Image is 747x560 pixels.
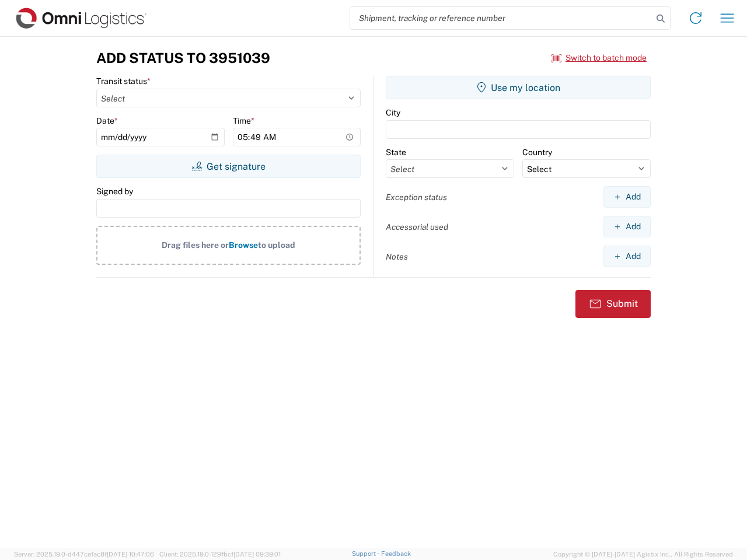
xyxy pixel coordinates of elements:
[107,551,154,558] span: [DATE] 10:47:06
[162,240,229,250] span: Drag files here or
[603,186,651,208] button: Add
[233,551,281,558] span: [DATE] 09:39:01
[381,550,411,557] a: Feedback
[96,116,118,126] label: Date
[14,551,154,558] span: Server: 2025.19.0-d447cefac8f
[386,107,400,118] label: City
[159,551,281,558] span: Client: 2025.19.0-129fbcf
[233,116,254,126] label: Time
[386,222,448,232] label: Accessorial used
[575,290,651,318] button: Submit
[386,251,408,262] label: Notes
[96,76,151,86] label: Transit status
[386,76,651,99] button: Use my location
[96,50,270,66] h3: Add Status to 3951039
[258,240,295,250] span: to upload
[553,549,733,559] span: Copyright © [DATE]-[DATE] Agistix Inc., All Rights Reserved
[386,192,447,202] label: Exception status
[229,240,258,250] span: Browse
[603,246,651,267] button: Add
[96,186,133,197] label: Signed by
[603,216,651,237] button: Add
[350,7,652,29] input: Shipment, tracking or reference number
[386,147,406,157] label: State
[352,550,381,557] a: Support
[96,155,361,178] button: Get signature
[522,147,552,157] label: Country
[551,48,647,68] button: Switch to batch mode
